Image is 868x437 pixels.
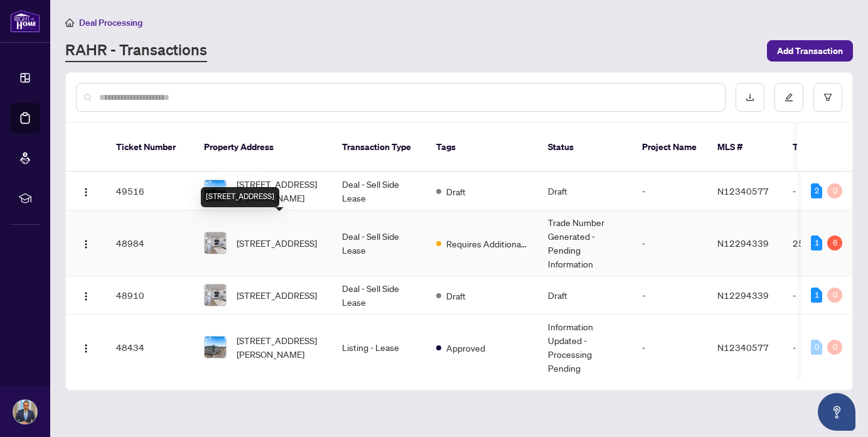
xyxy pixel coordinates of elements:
button: edit [774,83,803,112]
td: Deal - Sell Side Lease [332,172,426,210]
img: Logo [81,187,91,197]
span: Add Transaction [777,41,843,61]
span: Approved [446,341,485,355]
td: Listing - Lease [332,315,426,380]
td: 49516 [106,172,194,210]
td: 48434 [106,315,194,380]
td: Deal - Sell Side Lease [332,210,426,276]
div: [STREET_ADDRESS] [201,187,279,207]
span: home [65,18,74,27]
img: logo [10,9,40,33]
img: Profile Icon [13,400,37,424]
div: 6 [827,235,842,251]
span: Draft [446,185,466,198]
div: 0 [811,340,822,355]
button: Logo [76,233,96,253]
img: thumbnail-img [205,337,226,358]
button: download [736,83,764,112]
span: Deal Processing [79,17,142,28]
img: Logo [81,239,91,249]
button: Open asap [818,393,855,431]
span: N12340577 [717,342,769,353]
th: Transaction Type [332,123,426,172]
th: Property Address [194,123,332,172]
span: Requires Additional Docs [446,237,528,251]
div: 0 [827,288,842,303]
span: [STREET_ADDRESS][PERSON_NAME] [237,177,322,205]
td: - [632,315,707,380]
div: 2 [811,183,822,198]
td: - [632,210,707,276]
td: 48910 [106,276,194,315]
img: Logo [81,343,91,353]
span: [STREET_ADDRESS] [237,236,317,250]
button: filter [813,83,842,112]
img: Logo [81,291,91,301]
a: RAHR - Transactions [65,40,207,62]
div: 0 [827,340,842,355]
img: thumbnail-img [205,180,226,202]
div: 0 [827,183,842,198]
th: Status [538,123,632,172]
span: N12294339 [717,237,769,249]
div: 1 [811,235,822,251]
th: MLS # [707,123,783,172]
span: download [746,93,754,102]
span: N12340577 [717,185,769,197]
div: 1 [811,288,822,303]
button: Logo [76,181,96,201]
td: Draft [538,172,632,210]
td: Draft [538,276,632,315]
img: thumbnail-img [205,284,226,306]
th: Ticket Number [106,123,194,172]
span: Draft [446,289,466,303]
span: N12294339 [717,289,769,301]
span: [STREET_ADDRESS] [237,288,317,302]
button: Logo [76,337,96,357]
td: Information Updated - Processing Pending [538,315,632,380]
th: Tags [426,123,538,172]
td: - [632,276,707,315]
td: Trade Number Generated - Pending Information [538,210,632,276]
td: - [632,172,707,210]
td: 48984 [106,210,194,276]
span: [STREET_ADDRESS][PERSON_NAME] [237,333,322,361]
span: filter [823,93,832,102]
button: Add Transaction [767,40,853,62]
td: Deal - Sell Side Lease [332,276,426,315]
span: edit [785,93,793,102]
button: Logo [76,285,96,305]
img: thumbnail-img [205,232,226,254]
th: Project Name [632,123,707,172]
